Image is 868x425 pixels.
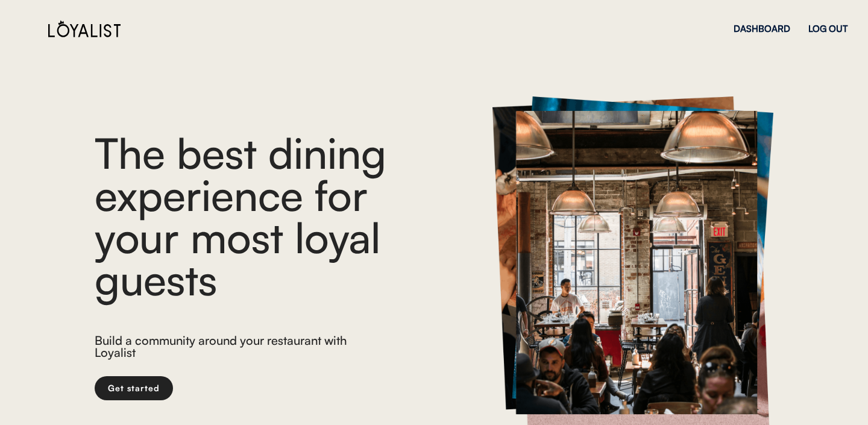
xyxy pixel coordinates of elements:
[95,131,456,300] div: The best dining experience for your most loyal guests
[808,24,848,33] div: LOG OUT
[734,24,790,33] div: DASHBOARD
[95,335,358,362] div: Build a community around your restaurant with Loyalist
[48,20,121,37] img: Loyalist%20Logo%20Black.svg
[95,376,173,400] button: Get started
